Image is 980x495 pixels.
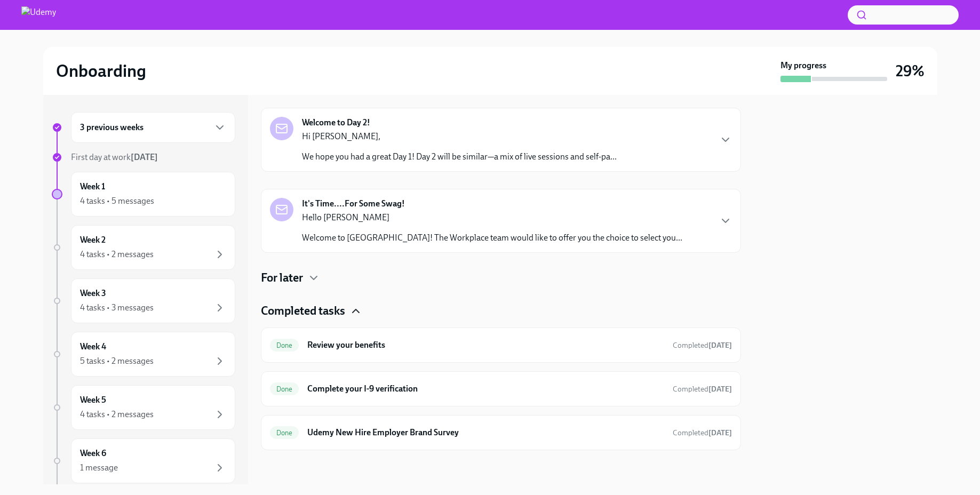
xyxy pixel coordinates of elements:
[52,385,235,430] a: Week 54 tasks • 2 messages
[52,332,235,377] a: Week 45 tasks • 2 messages
[270,424,732,441] a: DoneUdemy New Hire Employer Brand SurveyCompleted[DATE]
[261,303,345,319] h4: Completed tasks
[708,385,732,394] strong: [DATE]
[673,341,732,350] span: Completed
[302,212,682,223] p: Hello [PERSON_NAME]
[56,60,146,82] h2: Onboarding
[80,195,154,207] div: 4 tasks • 5 messages
[52,151,235,163] a: First day at work[DATE]
[80,302,154,314] div: 4 tasks • 3 messages
[80,394,106,406] h6: Week 5
[71,152,158,162] span: First day at work
[52,278,235,323] a: Week 34 tasks • 3 messages
[302,198,405,210] strong: It's Time....For Some Swag!
[261,270,741,286] div: For later
[302,117,370,129] strong: Welcome to Day 2!
[80,122,144,133] h6: 3 previous weeks
[80,409,154,420] div: 4 tasks • 2 messages
[71,112,235,143] div: 3 previous weeks
[270,341,299,349] span: Done
[302,232,682,244] p: Welcome to [GEOGRAPHIC_DATA]! The Workplace team would like to offer you the choice to select you...
[80,249,154,260] div: 4 tasks • 2 messages
[80,355,154,367] div: 5 tasks • 2 messages
[80,181,105,193] h6: Week 1
[80,462,118,474] div: 1 message
[302,151,617,163] p: We hope you had a great Day 1! Day 2 will be similar—a mix of live sessions and self-pa...
[896,61,925,81] h3: 29%
[52,225,235,270] a: Week 24 tasks • 2 messages
[261,270,303,286] h4: For later
[270,429,299,437] span: Done
[80,341,106,353] h6: Week 4
[270,337,732,354] a: DoneReview your benefitsCompleted[DATE]
[80,234,106,246] h6: Week 2
[673,384,732,394] span: September 8th, 2025 10:04
[21,6,56,23] img: Udemy
[307,339,664,351] h6: Review your benefits
[673,340,732,350] span: September 8th, 2025 10:42
[708,341,732,350] strong: [DATE]
[270,385,299,393] span: Done
[80,288,106,299] h6: Week 3
[307,383,664,395] h6: Complete your I-9 verification
[708,428,732,437] strong: [DATE]
[52,438,235,483] a: Week 61 message
[780,60,826,71] strong: My progress
[673,428,732,437] span: Completed
[261,303,741,319] div: Completed tasks
[673,428,732,438] span: September 10th, 2025 14:55
[52,172,235,217] a: Week 14 tasks • 5 messages
[307,427,664,438] h6: Udemy New Hire Employer Brand Survey
[270,380,732,397] a: DoneComplete your I-9 verificationCompleted[DATE]
[131,152,158,162] strong: [DATE]
[80,448,106,459] h6: Week 6
[673,385,732,394] span: Completed
[302,131,617,142] p: Hi [PERSON_NAME],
